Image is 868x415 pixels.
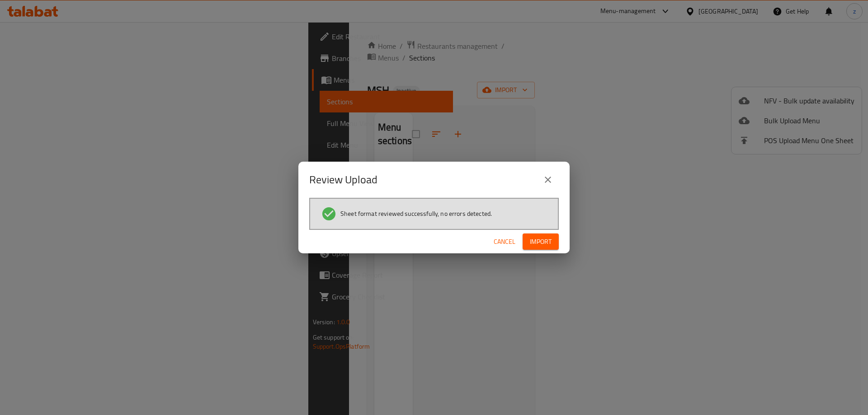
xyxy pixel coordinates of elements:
[523,233,559,250] button: Import
[490,233,519,250] button: Cancel
[530,236,552,247] span: Import
[309,173,377,187] h2: Review Upload
[537,169,559,191] button: close
[340,209,492,218] span: Sheet format reviewed successfully, no errors detected.
[494,236,515,247] span: Cancel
